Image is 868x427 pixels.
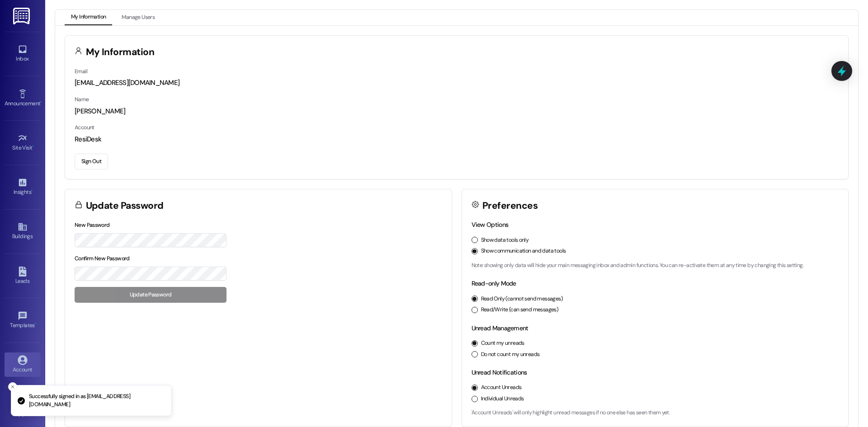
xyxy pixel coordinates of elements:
button: Sign Out [75,154,108,169]
a: Site Visit • [5,131,41,155]
label: Confirm New Password [75,255,130,262]
h3: Preferences [482,201,538,211]
button: Manage Users [115,10,161,25]
a: Account [5,352,41,377]
label: Read-only Mode [472,279,516,287]
div: [EMAIL_ADDRESS][DOMAIN_NAME] [75,78,839,88]
button: My Information [65,10,112,25]
p: Successfully signed in as [EMAIL_ADDRESS][DOMAIN_NAME] [29,393,164,408]
img: ResiDesk Logo [13,8,32,24]
div: [PERSON_NAME] [75,107,839,116]
label: Show communication and data tools [481,247,566,255]
label: Name [75,96,89,103]
label: Unread Management [472,324,528,332]
button: Close toast [8,382,17,391]
p: Note: showing only data will hide your main messaging inbox and admin functions. You can re-activ... [472,262,839,270]
span: • [35,321,36,327]
a: Leads [5,264,41,288]
label: Account Unreads [481,384,522,392]
label: Do not count my unreads [481,351,540,359]
label: Count my unreads [481,339,524,347]
a: Insights • [5,175,41,199]
h3: Update Password [86,201,164,211]
label: Email [75,68,87,75]
label: Read Only (cannot send messages) [481,295,563,303]
label: Individual Unreads [481,395,524,403]
label: View Options [472,221,509,229]
span: • [40,99,42,105]
a: Inbox [5,42,41,66]
div: ResiDesk [75,135,839,144]
label: Read/Write (can send messages) [481,306,559,314]
label: Unread Notifications [472,368,527,376]
a: Support [5,397,41,421]
a: Buildings [5,219,41,244]
span: • [31,188,33,194]
a: Templates • [5,308,41,333]
label: New Password [75,221,110,229]
label: Account [75,124,94,131]
span: • [33,143,34,150]
label: Show data tools only [481,236,529,244]
h3: My Information [86,47,155,57]
p: 'Account Unreads' will only highlight unread messages if no one else has seen them yet. [472,409,839,417]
